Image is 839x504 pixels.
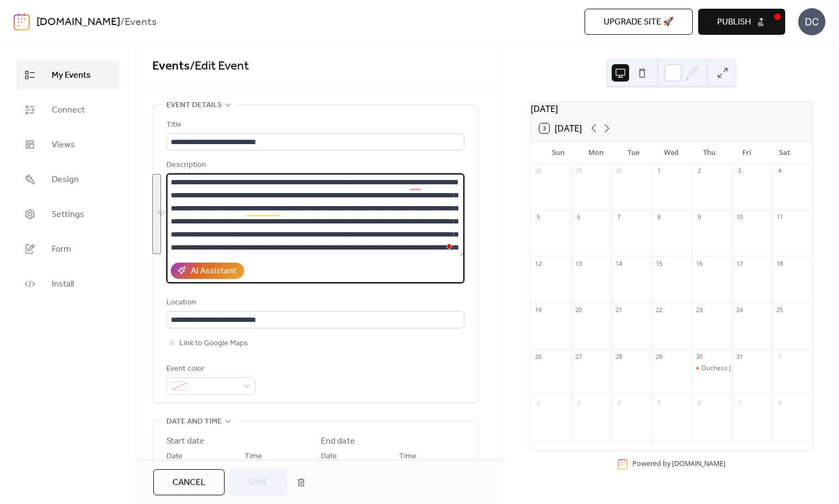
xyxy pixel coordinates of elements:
span: Publish [717,16,751,29]
div: 25 [775,306,784,314]
div: 1 [655,167,663,175]
div: 23 [695,306,703,314]
span: Date and time [166,415,222,428]
span: Form [52,243,71,256]
div: Location [166,296,462,309]
button: Upgrade site 🚀 [585,9,693,35]
button: Publish [698,9,785,35]
a: Install [16,269,119,298]
span: Connect [52,104,85,117]
div: Duchess Di and the Distraction [692,364,732,373]
div: 29 [655,352,663,360]
div: 3 [735,167,743,175]
div: 16 [695,259,703,267]
span: Views [52,139,75,152]
div: 14 [614,259,623,267]
div: Mon [577,142,614,164]
a: Settings [16,200,119,229]
div: 28 [534,167,542,175]
div: 4 [614,399,623,407]
div: 5 [655,399,663,407]
b: / [120,12,125,33]
div: 9 [695,213,703,221]
span: Cancel [172,476,206,489]
div: [DATE] [531,102,812,115]
div: 6 [695,399,703,407]
div: 27 [574,352,582,360]
div: Sat [766,142,804,164]
a: Views [16,130,119,159]
span: My Events [52,69,91,82]
div: 15 [655,259,663,267]
div: Start date [166,435,204,448]
div: 4 [775,167,784,175]
img: logo [14,13,30,30]
div: 11 [775,213,784,221]
div: 24 [735,306,743,314]
a: [DOMAIN_NAME] [672,459,725,469]
div: Fri [728,142,766,164]
div: 12 [534,259,542,267]
div: 1 [775,352,784,360]
div: 22 [655,306,663,314]
div: 7 [614,213,623,221]
div: DC [798,8,825,35]
div: Thu [691,142,728,164]
a: [DOMAIN_NAME] [36,12,120,33]
a: Design [16,165,119,194]
div: 29 [574,167,582,175]
div: 6 [574,213,582,221]
div: End date [321,435,355,448]
div: 10 [735,213,743,221]
div: Description [166,159,462,172]
div: Sun [539,142,577,164]
a: Form [16,234,119,264]
div: 8 [655,213,663,221]
div: 7 [735,399,743,407]
span: Design [52,173,79,186]
div: AI Assistant [191,265,237,278]
span: Link to Google Maps [179,337,248,350]
div: 21 [614,306,623,314]
div: 31 [735,352,743,360]
div: 30 [695,352,703,360]
textarea: To enrich screen reader interactions, please activate Accessibility in Grammarly extension settings [166,173,464,256]
div: 30 [614,167,623,175]
a: Events [152,54,190,78]
div: 3 [574,399,582,407]
div: 5 [534,213,542,221]
div: Powered by [632,459,725,469]
span: / Edit Event [190,54,249,78]
a: My Events [16,60,119,90]
span: Time [245,450,262,463]
div: 18 [775,259,784,267]
div: Tue [615,142,652,164]
b: Events [125,12,157,33]
div: 20 [574,306,582,314]
span: Event details [166,99,222,112]
button: 3[DATE] [536,121,586,136]
div: Event color [166,363,253,376]
div: 19 [534,306,542,314]
button: Cancel [153,469,225,495]
div: 8 [775,399,784,407]
span: Install [52,278,74,291]
div: Title [166,119,462,132]
div: 2 [695,167,703,175]
span: Date [321,450,337,463]
a: Connect [16,95,119,125]
button: AI Assistant [171,263,244,279]
span: Date [166,450,183,463]
div: 28 [614,352,623,360]
div: 26 [534,352,542,360]
div: 13 [574,259,582,267]
div: 2 [534,399,542,407]
span: Settings [52,208,84,221]
div: Wed [652,142,690,164]
span: Time [399,450,417,463]
div: 17 [735,259,743,267]
span: Upgrade site 🚀 [604,16,674,29]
